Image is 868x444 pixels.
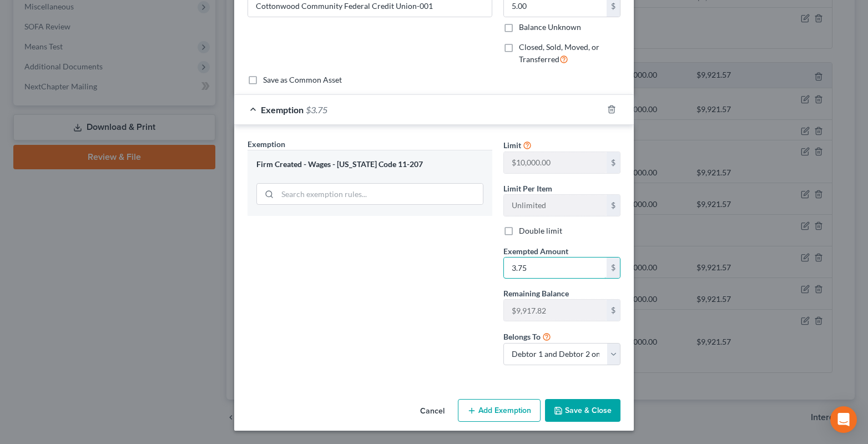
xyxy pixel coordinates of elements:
[503,287,569,299] label: Remaining Balance
[504,300,607,321] input: --
[503,140,521,150] span: Limit
[458,399,541,422] button: Add Exemption
[503,332,541,341] span: Belongs To
[607,152,620,173] div: $
[503,183,552,194] label: Limit Per Item
[261,104,304,115] span: Exemption
[519,225,562,236] label: Double limit
[519,22,581,33] label: Balance Unknown
[277,184,483,205] input: Search exemption rules...
[411,400,453,422] button: Cancel
[504,152,607,173] input: --
[830,406,857,433] div: Open Intercom Messenger
[504,258,607,279] input: 0.00
[503,246,568,256] span: Exempted Amount
[248,139,285,149] span: Exemption
[607,258,620,279] div: $
[263,74,342,85] label: Save as Common Asset
[607,195,620,216] div: $
[545,399,620,422] button: Save & Close
[306,104,327,115] span: $3.75
[504,195,607,216] input: --
[607,300,620,321] div: $
[256,159,483,170] div: Firm Created - Wages - [US_STATE] Code 11-207
[519,42,599,64] span: Closed, Sold, Moved, or Transferred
